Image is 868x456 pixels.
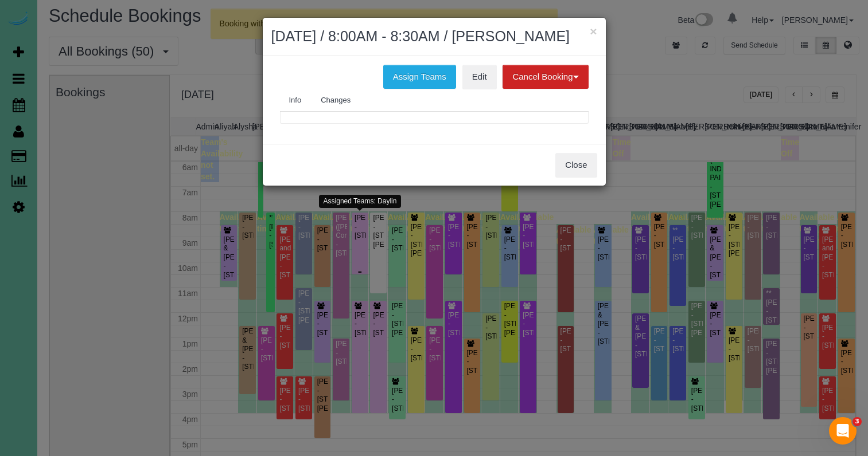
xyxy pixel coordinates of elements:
[462,65,497,89] a: Edit
[280,89,311,112] a: Info
[853,417,862,426] span: 3
[321,96,351,104] span: Changes
[383,65,456,89] button: Assign Teams
[312,89,360,112] a: Changes
[503,65,588,89] button: Cancel Booking
[271,26,597,47] h2: [DATE] / 8:00AM - 8:30AM / [PERSON_NAME]
[829,417,857,445] iframe: Intercom live chat
[319,195,402,208] div: Assigned Teams: Daylin
[289,96,302,104] span: Info
[555,153,597,177] button: Close
[590,25,597,37] button: ×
